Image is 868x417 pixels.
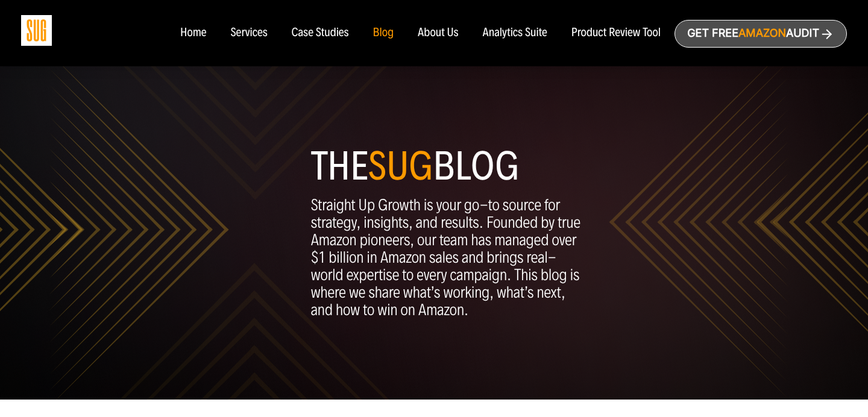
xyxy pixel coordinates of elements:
[373,27,394,40] a: Blog
[230,27,267,40] a: Services
[368,142,433,190] span: SUG
[418,27,459,40] a: About Us
[21,15,52,46] img: Sug
[571,27,661,40] a: Product Review Tool
[483,27,547,40] a: Analytics Suite
[311,196,587,319] p: Straight Up Growth is your go-to source for strategy, insights, and results. Founded by true Amaz...
[311,148,587,184] h1: The blog
[180,27,206,40] a: Home
[738,27,786,40] span: Amazon
[675,20,847,48] a: Get freeAmazonAudit
[292,27,349,40] a: Case Studies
